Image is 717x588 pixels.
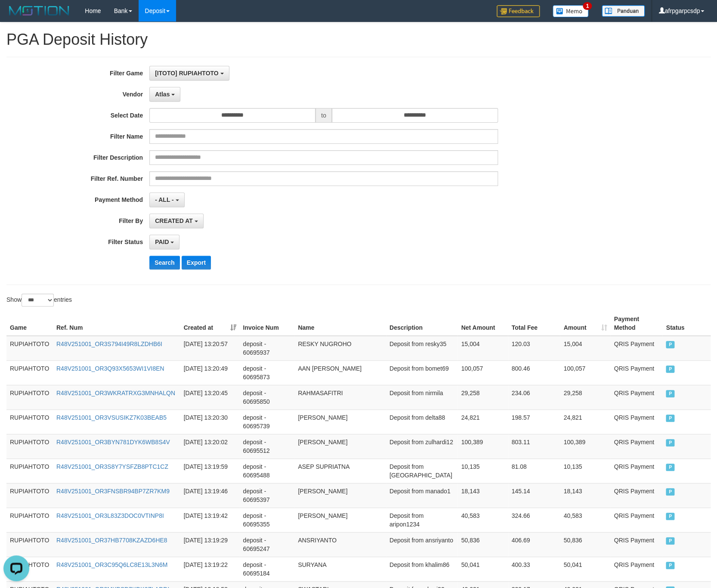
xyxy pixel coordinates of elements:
span: PAID [155,238,169,245]
label: Show entries [6,294,72,306]
td: 18,143 [457,483,508,508]
th: Net Amount [457,311,508,336]
td: 100,057 [560,360,610,385]
a: R48V251001_OR3WKRATRXG3MNHALQN [56,390,175,396]
td: SURYANA [294,557,386,581]
span: PAID [666,390,674,397]
span: Atlas [155,91,170,98]
span: PAID [666,464,674,471]
td: [DATE] 13:20:45 [180,385,240,409]
span: PAID [666,341,674,348]
td: RESKY NUGROHO [294,336,386,361]
td: deposit - 60695739 [239,409,294,434]
td: 120.03 [508,336,560,361]
button: [ITOTO] RUPIAHTOTO [149,66,229,80]
td: [DATE] 13:20:30 [180,409,240,434]
td: Deposit from delta88 [386,409,458,434]
td: [DATE] 13:20:02 [180,434,240,458]
td: 29,258 [560,385,610,409]
a: R48V251001_OR3BYN781DYK6WB8S4V [56,439,170,446]
td: 324.66 [508,508,560,532]
td: RUPIAHTOTO [6,409,53,434]
td: 15,004 [457,336,508,361]
td: RUPIAHTOTO [6,336,53,361]
td: RUPIAHTOTO [6,385,53,409]
td: 100,057 [457,360,508,385]
td: 40,583 [457,508,508,532]
td: ASEP SUPRIATNA [294,458,386,483]
td: QRIS Payment [610,409,662,434]
td: [DATE] 13:20:57 [180,336,240,361]
button: Search [149,256,180,269]
td: [PERSON_NAME] [294,409,386,434]
td: Deposit from ansriyanto [386,532,458,557]
td: 24,821 [457,409,508,434]
td: QRIS Payment [610,458,662,483]
td: [PERSON_NAME] [294,508,386,532]
td: 15,004 [560,336,610,361]
td: 29,258 [457,385,508,409]
span: PAID [666,537,674,545]
td: QRIS Payment [610,385,662,409]
td: QRIS Payment [610,336,662,361]
a: R48V251001_OR3FNSBR94BP7ZR7KM9 [56,488,170,495]
td: 100,389 [457,434,508,458]
a: R48V251001_OR3VSUSIKZ7K03BEAB5 [56,414,167,421]
td: 10,135 [560,458,610,483]
th: Name [294,311,386,336]
img: panduan.png [602,5,645,17]
td: [DATE] 13:19:29 [180,532,240,557]
td: Deposit from nirmila [386,385,458,409]
td: deposit - 60695397 [239,483,294,508]
td: 198.57 [508,409,560,434]
th: Invoice Num [239,311,294,336]
td: QRIS Payment [610,483,662,508]
td: deposit - 60695873 [239,360,294,385]
span: PAID [666,439,674,446]
button: Open LiveChat chat widget [3,3,29,29]
td: [DATE] 13:19:46 [180,483,240,508]
button: PAID [149,235,179,249]
a: R48V251001_OR3C95Q6LC8E13L3N6M [56,561,167,568]
td: [DATE] 13:20:49 [180,360,240,385]
td: deposit - 60695184 [239,557,294,581]
td: QRIS Payment [610,434,662,458]
span: PAID [666,415,674,422]
th: Payment Method [610,311,662,336]
td: [PERSON_NAME] [294,483,386,508]
td: Deposit from [GEOGRAPHIC_DATA] [386,458,458,483]
td: deposit - 60695355 [239,508,294,532]
td: Deposit from manado1 [386,483,458,508]
td: 800.46 [508,360,560,385]
td: 145.14 [508,483,560,508]
span: PAID [666,365,674,373]
button: Atlas [149,87,180,102]
td: 18,143 [560,483,610,508]
td: Deposit from aripon1234 [386,508,458,532]
a: R48V251001_OR3Q93X5653WI1VI8EN [56,365,164,372]
th: Created at: activate to sort column ascending [180,311,240,336]
th: Ref. Num [53,311,180,336]
span: PAID [666,488,674,495]
td: 10,135 [457,458,508,483]
select: Showentries [22,294,54,306]
a: R48V251001_OR3L83Z3DOC0VTINP8I [56,512,164,519]
td: 81.08 [508,458,560,483]
img: Button%20Memo.svg [553,5,589,17]
th: Status [662,311,711,336]
a: R48V251001_OR3S794I49R8LZDHB6I [56,340,162,347]
td: RUPIAHTOTO [6,532,53,557]
span: PAID [666,562,674,569]
td: 803.11 [508,434,560,458]
td: [PERSON_NAME] [294,434,386,458]
td: 100,389 [560,434,610,458]
td: RAHMASAFITRI [294,385,386,409]
td: RUPIAHTOTO [6,458,53,483]
td: 400.33 [508,557,560,581]
th: Description [386,311,458,336]
span: - ALL - [155,196,174,203]
td: RUPIAHTOTO [6,434,53,458]
td: 40,583 [560,508,610,532]
button: - ALL - [149,192,184,207]
td: deposit - 60695512 [239,434,294,458]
